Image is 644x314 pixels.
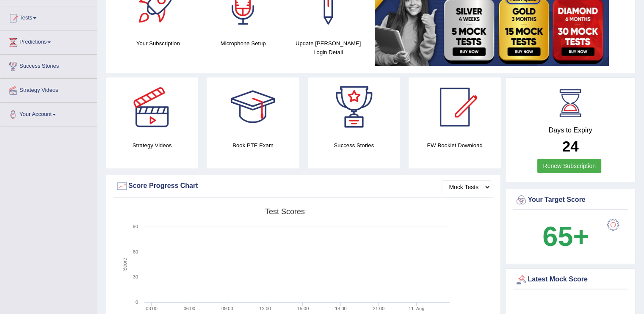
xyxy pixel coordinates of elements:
h4: Microphone Setup [205,39,282,48]
tspan: 11. Aug [409,306,424,311]
a: Your Account [0,103,97,124]
h4: Strategy Videos [106,141,198,150]
b: 65+ [542,221,589,252]
h4: Your Subscription [120,39,196,48]
text: 0 [135,300,138,305]
text: 21:00 [373,306,384,311]
div: Score Progress Chart [116,180,491,193]
a: Tests [0,6,97,28]
a: Renew Subscription [537,159,601,173]
text: 03:00 [146,306,158,311]
tspan: Test scores [265,207,305,216]
text: 18:00 [335,306,347,311]
text: 30 [133,274,138,279]
h4: Update [PERSON_NAME] Login Detail [290,39,367,57]
h4: Days to Expiry [515,127,626,134]
a: Strategy Videos [0,79,97,100]
h4: Book PTE Exam [207,141,299,150]
b: 24 [562,138,579,154]
a: Success Stories [0,55,97,76]
tspan: Score [122,258,128,271]
div: Your Target Score [515,194,626,207]
text: 09:00 [221,306,233,311]
text: 12:00 [259,306,271,311]
a: Predictions [0,30,97,52]
h4: EW Booklet Download [409,141,501,150]
div: Latest Mock Score [515,273,626,286]
text: 06:00 [184,306,196,311]
h4: Success Stories [308,141,400,150]
text: 60 [133,249,138,254]
text: 90 [133,224,138,229]
text: 15:00 [297,306,309,311]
